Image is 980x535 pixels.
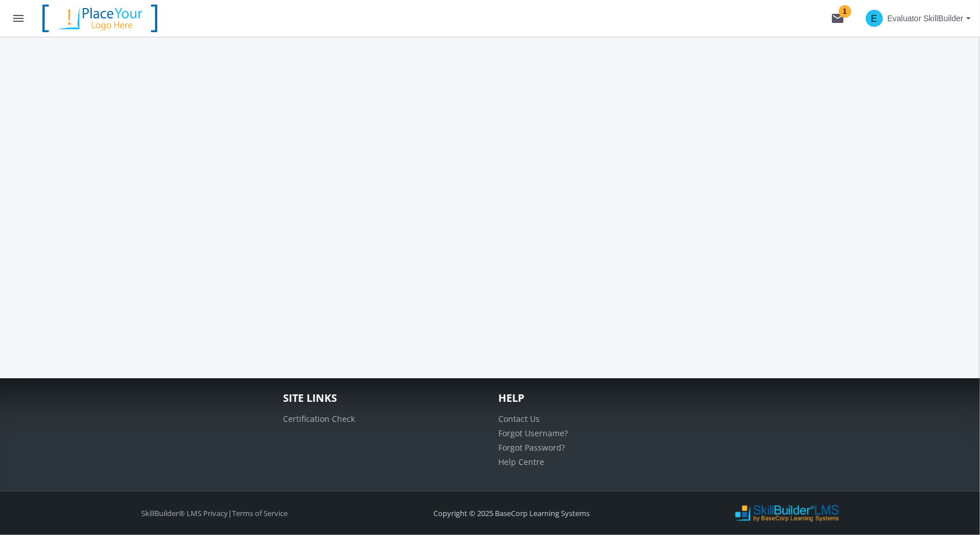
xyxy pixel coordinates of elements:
a: SkillBuilder® LMS Privacy [141,508,228,518]
mat-icon: menu [11,11,25,25]
mat-icon: mail [831,11,845,25]
a: Forgot Username? [499,428,568,439]
span: E [866,10,883,27]
img: SkillBuilder LMS Logo [735,505,839,522]
a: Forgot Password? [499,442,565,453]
h4: Site Links [284,393,482,404]
div: | [74,508,355,519]
span: Evaluator SkillBuilder [888,8,963,29]
a: Terms of Service [232,508,288,518]
a: Help Centre [499,456,545,467]
a: Contact Us [499,413,540,424]
a: Certification Check [284,413,355,424]
div: Copyright © 2025 BaseCorp Learning Systems [366,508,657,519]
h4: Help [499,393,697,404]
img: your-logo-here.png [37,3,163,33]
